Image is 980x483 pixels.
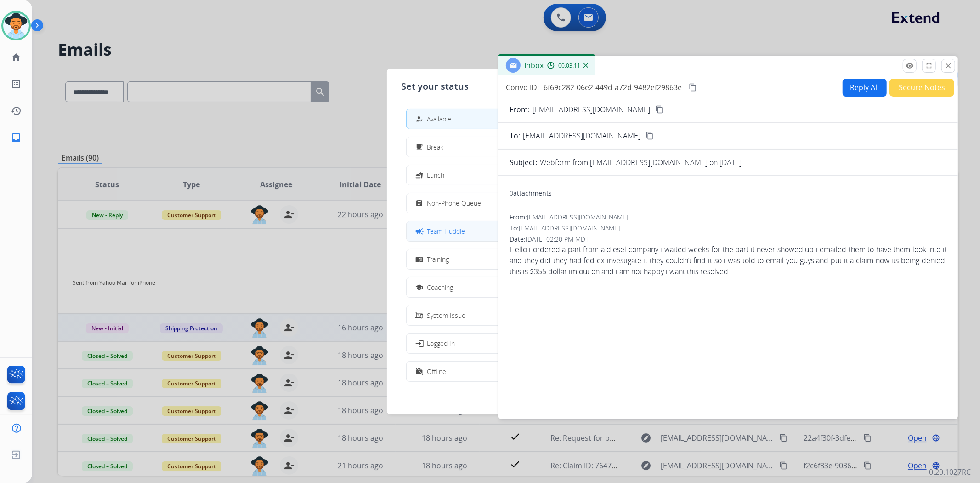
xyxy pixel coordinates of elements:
[519,224,620,232] span: [EMAIL_ADDRESS][DOMAIN_NAME]
[510,157,537,168] p: Subject:
[414,339,424,348] mat-icon: login
[415,311,423,319] mat-icon: phonelink_off
[510,244,947,277] span: Hello i ordered a part from a diesel company i waited weeks for the part it never showed up i ema...
[415,368,423,375] mat-icon: work_off
[415,283,423,291] mat-icon: school
[510,213,947,222] div: From:
[427,114,452,124] span: Available
[510,104,530,115] p: From:
[427,226,465,236] span: Team Huddle
[427,254,449,264] span: Training
[415,199,423,207] mat-icon: assignment
[11,105,22,116] mat-icon: history
[843,79,887,97] button: Reply All
[944,62,952,70] mat-icon: close
[506,82,539,93] p: Convo ID:
[415,143,423,151] mat-icon: free_breakfast
[510,224,947,233] div: To:
[407,193,574,213] button: Non-Phone Queue
[646,132,654,140] mat-icon: content_copy
[415,171,423,179] mat-icon: fastfood
[526,235,589,243] span: [DATE] 02:20 PM MDT
[558,62,580,69] span: 00:03:11
[402,80,469,93] span: Set your status
[929,466,971,477] p: 0.20.1027RC
[427,198,482,208] span: Non-Phone Queue
[655,105,663,114] mat-icon: content_copy
[510,189,513,197] span: 0
[407,137,574,157] button: Break
[510,130,520,141] p: To:
[925,62,933,70] mat-icon: fullscreen
[906,62,914,70] mat-icon: remove_red_eye
[407,221,574,241] button: Team Huddle
[11,79,22,90] mat-icon: list_alt
[407,249,574,269] button: Training
[532,104,650,115] p: [EMAIL_ADDRESS][DOMAIN_NAME]
[544,82,682,92] span: 6f69c282-06e2-449d-a72d-9482ef29863e
[427,142,444,152] span: Break
[427,170,445,180] span: Lunch
[414,226,424,236] mat-icon: campaign
[415,255,423,263] mat-icon: menu_book
[3,13,29,39] img: avatar
[11,52,22,63] mat-icon: home
[407,333,574,353] button: Logged In
[427,282,453,292] span: Coaching
[889,79,954,97] button: Secure Notes
[11,132,22,143] mat-icon: inbox
[427,367,447,376] span: Offline
[407,277,574,297] button: Coaching
[407,109,574,129] button: Available
[523,130,640,141] span: [EMAIL_ADDRESS][DOMAIN_NAME]
[524,60,544,70] span: Inbox
[407,305,574,325] button: System Issue
[510,235,947,244] div: Date:
[427,339,455,348] span: Logged In
[689,83,697,92] mat-icon: content_copy
[527,213,628,221] span: [EMAIL_ADDRESS][DOMAIN_NAME]
[415,115,423,123] mat-icon: how_to_reg
[407,165,574,185] button: Lunch
[540,157,742,168] p: Webform from [EMAIL_ADDRESS][DOMAIN_NAME] on [DATE]
[510,189,552,198] div: attachments
[427,310,466,320] span: System Issue
[407,362,574,381] button: Offline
